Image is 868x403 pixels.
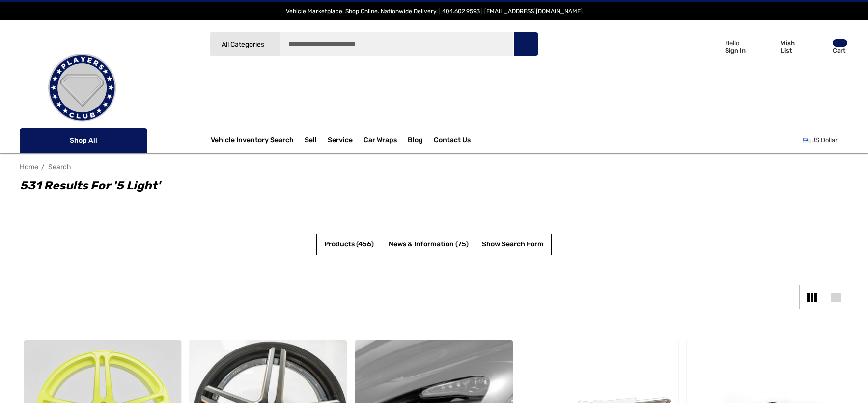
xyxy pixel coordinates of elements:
[286,8,583,15] span: Vehicle Marketplace. Shop Online. Nationwide Delivery. | 404.602.9593 | [EMAIL_ADDRESS][DOMAIN_NAME]
[513,32,538,56] button: Search
[266,41,273,48] svg: Icon Arrow Down
[756,29,808,63] a: Wish List Wish List
[695,29,751,63] a: Sign in
[725,47,746,54] p: Sign In
[725,39,746,47] p: Hello
[434,136,471,147] a: Contact Us
[130,137,137,144] svg: Icon Arrow Down
[824,285,848,309] a: List View
[20,177,686,194] h1: 531 results for '5 light'
[48,163,71,171] a: Search
[20,128,147,153] p: Shop All
[781,39,807,54] p: Wish List
[20,163,38,171] a: Home
[20,159,848,176] nav: Breadcrumb
[812,40,827,54] svg: Review Your Cart
[364,131,408,150] a: Car Wraps
[803,131,848,150] a: USD
[305,136,317,147] span: Sell
[324,240,374,248] span: Products (456)
[364,136,397,147] span: Car Wraps
[482,239,544,251] a: Show Search Form
[211,136,294,147] a: Vehicle Inventory Search
[706,39,720,53] svg: Icon User Account
[221,40,264,49] span: All Categories
[209,32,280,56] a: All Categories Icon Arrow Down Icon Arrow Up
[305,131,328,150] a: Sell
[799,285,824,309] a: Grid View
[408,136,423,147] a: Blog
[328,136,353,147] a: Service
[760,40,775,54] svg: Wish List
[808,29,848,68] a: Cart with 0 items
[389,240,469,248] span: News & Information (75)
[33,39,131,137] img: Players Club | Cars For Sale
[30,135,45,146] svg: Icon Line
[833,47,847,54] p: Cart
